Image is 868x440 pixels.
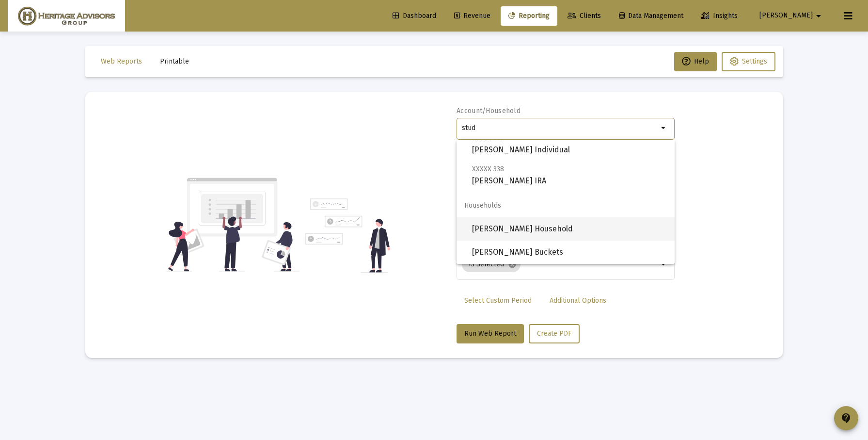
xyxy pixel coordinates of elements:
mat-chip-list: Selection [462,255,658,274]
mat-icon: contact_support [840,412,852,424]
span: XXXXX 338 [472,165,504,173]
button: Web Reports [93,52,150,71]
span: Dashboard [393,12,436,20]
a: Insights [694,6,745,26]
span: Reporting [508,12,550,20]
input: Search or select an account or household [462,124,658,132]
span: Clients [568,12,601,20]
span: Revenue [454,12,490,20]
span: Run Web Report [464,329,516,338]
span: Select Custom Period [464,296,532,305]
button: Settings [722,52,775,71]
a: Reporting [501,6,557,26]
span: [PERSON_NAME] Individual [472,132,667,156]
mat-icon: cancel [508,260,517,269]
img: Dashboard [15,6,118,26]
button: Run Web Report [457,324,524,343]
mat-icon: arrow_drop_down [813,6,824,26]
span: Settings [742,57,767,65]
a: Dashboard [385,6,444,26]
mat-icon: arrow_drop_down [658,259,670,270]
span: Printable [160,57,189,65]
span: Web Reports [101,57,142,65]
a: Revenue [446,6,498,26]
img: reporting-alt [305,198,390,273]
span: Help [682,57,709,65]
span: [PERSON_NAME] Household [472,217,667,241]
img: reporting [166,177,300,273]
span: [PERSON_NAME] [759,12,813,20]
a: Clients [560,6,609,26]
mat-icon: arrow_drop_down [658,122,670,134]
button: [PERSON_NAME] [748,6,836,25]
span: Data Management [619,12,683,20]
span: XXXXX 825 [472,134,504,142]
span: [PERSON_NAME] Buckets [472,241,667,264]
span: Create PDF [537,329,571,338]
span: [PERSON_NAME] IRA [472,163,667,187]
span: Insights [701,12,738,20]
button: Printable [152,52,197,71]
mat-chip: 13 Selected [462,257,521,272]
label: Account/Household [457,107,521,115]
span: Additional Options [550,296,606,305]
a: Data Management [611,6,691,26]
span: Households [457,194,675,217]
button: Create PDF [529,324,580,343]
button: Help [674,52,717,71]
